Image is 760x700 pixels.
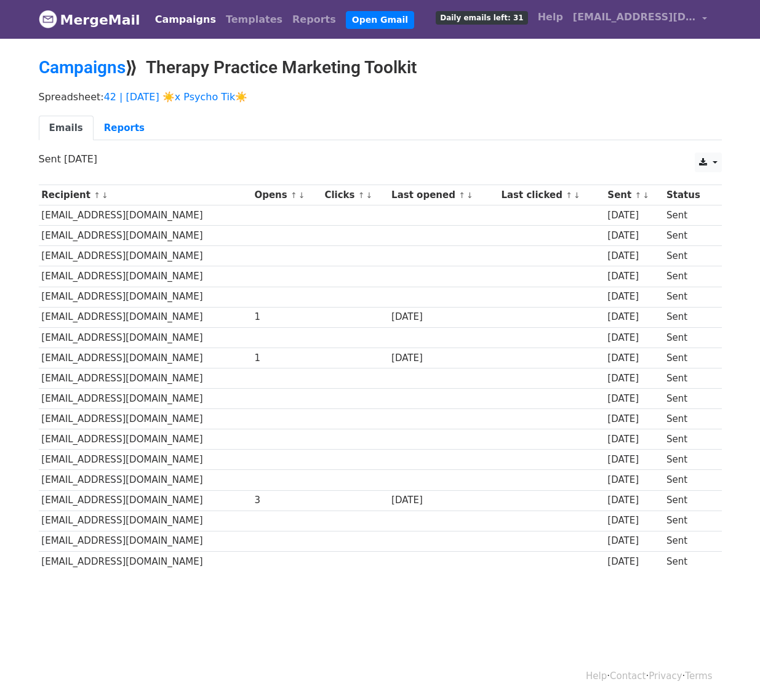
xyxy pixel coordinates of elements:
th: Clicks [322,185,389,205]
div: [DATE] [607,351,660,365]
a: ↑ [566,191,572,200]
a: Privacy [649,670,682,682]
p: Sent [DATE] [39,153,722,165]
div: [DATE] [391,351,495,365]
div: [DATE] [607,453,660,467]
a: ↓ [642,191,649,200]
a: ↑ [634,191,641,200]
div: [DATE] [607,493,660,507]
td: Sent [663,531,714,551]
td: [EMAIL_ADDRESS][DOMAIN_NAME] [39,531,252,551]
a: Help [586,670,607,682]
a: ↓ [366,191,373,200]
div: [DATE] [607,229,660,243]
div: [DATE] [607,555,660,569]
div: [DATE] [607,432,660,447]
td: [EMAIL_ADDRESS][DOMAIN_NAME] [39,490,252,511]
td: [EMAIL_ADDRESS][DOMAIN_NAME] [39,307,252,327]
td: Sent [663,246,714,266]
a: Campaigns [39,57,126,78]
th: Status [663,185,714,205]
a: Terms [685,670,712,682]
td: Sent [663,409,714,429]
a: [EMAIL_ADDRESS][DOMAIN_NAME] [568,5,712,34]
td: Sent [663,551,714,571]
a: Reports [94,116,155,141]
a: ↓ [466,191,473,200]
a: Help [533,5,568,30]
a: ↑ [94,191,100,200]
td: Sent [663,226,714,246]
td: Sent [663,327,714,348]
td: [EMAIL_ADDRESS][DOMAIN_NAME] [39,470,252,490]
a: ↓ [102,191,108,200]
td: [EMAIL_ADDRESS][DOMAIN_NAME] [39,226,252,246]
a: Reports [287,7,341,32]
h2: ⟫ Therapy Practice Marketing Toolkit [39,57,722,78]
td: [EMAIL_ADDRESS][DOMAIN_NAME] [39,246,252,266]
div: [DATE] [607,392,660,406]
span: Daily emails left: 31 [436,11,527,25]
th: Sent [605,185,664,205]
div: [DATE] [607,534,660,548]
a: ↑ [458,191,465,200]
a: ↑ [290,191,297,200]
a: Emails [39,116,94,141]
p: Spreadsheet: [39,90,722,103]
a: MergeMail [39,7,140,33]
div: [DATE] [607,514,660,528]
div: [DATE] [607,249,660,263]
td: [EMAIL_ADDRESS][DOMAIN_NAME] [39,429,252,450]
div: 1 [254,351,318,365]
div: 3 [254,493,318,507]
div: [DATE] [607,331,660,345]
td: Sent [663,490,714,511]
th: Opens [252,185,322,205]
th: Last opened [388,185,498,205]
td: [EMAIL_ADDRESS][DOMAIN_NAME] [39,368,252,388]
a: Open Gmail [346,11,414,29]
div: [DATE] [607,290,660,304]
a: Templates [221,7,287,32]
span: [EMAIL_ADDRESS][DOMAIN_NAME] [573,10,696,25]
a: Campaigns [150,7,221,32]
td: Sent [663,348,714,368]
div: [DATE] [607,310,660,324]
td: Sent [663,368,714,388]
div: [DATE] [607,269,660,284]
a: 42 | [DATE] ☀️x Psycho Tik☀️ [104,91,248,103]
a: ↑ [358,191,365,200]
td: Sent [663,389,714,409]
div: [DATE] [607,412,660,426]
td: [EMAIL_ADDRESS][DOMAIN_NAME] [39,205,252,226]
td: [EMAIL_ADDRESS][DOMAIN_NAME] [39,450,252,470]
td: [EMAIL_ADDRESS][DOMAIN_NAME] [39,409,252,429]
td: [EMAIL_ADDRESS][DOMAIN_NAME] [39,266,252,287]
td: [EMAIL_ADDRESS][DOMAIN_NAME] [39,327,252,348]
a: ↓ [298,191,305,200]
a: ↓ [574,191,580,200]
td: Sent [663,511,714,531]
iframe: Chat Widget [698,641,760,700]
td: [EMAIL_ADDRESS][DOMAIN_NAME] [39,389,252,409]
img: MergeMail logo [39,10,57,28]
td: Sent [663,429,714,450]
td: [EMAIL_ADDRESS][DOMAIN_NAME] [39,287,252,307]
td: Sent [663,266,714,287]
div: [DATE] [391,493,495,507]
td: [EMAIL_ADDRESS][DOMAIN_NAME] [39,348,252,368]
th: Last clicked [498,185,605,205]
td: Sent [663,450,714,470]
td: Sent [663,287,714,307]
div: [DATE] [607,209,660,223]
td: Sent [663,470,714,490]
td: [EMAIL_ADDRESS][DOMAIN_NAME] [39,511,252,531]
div: 1 [254,310,318,324]
a: Contact [610,670,646,682]
td: Sent [663,205,714,226]
div: [DATE] [391,310,495,324]
td: Sent [663,307,714,327]
div: [DATE] [607,372,660,386]
th: Recipient [39,185,252,205]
